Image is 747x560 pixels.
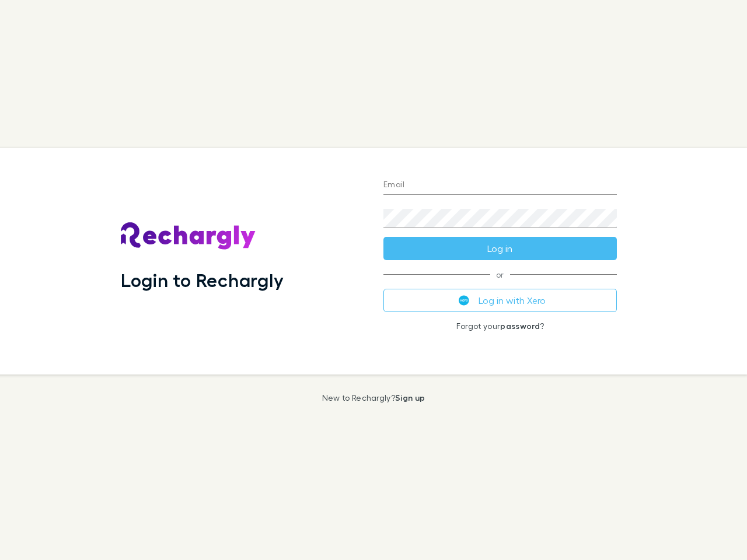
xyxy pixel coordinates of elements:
img: Rechargly's Logo [121,222,256,250]
span: or [383,274,617,275]
button: Log in with Xero [383,289,617,312]
img: Xero's logo [459,295,469,306]
button: Log in [383,237,617,260]
a: password [500,321,540,331]
a: Sign up [395,393,425,402]
p: Forgot your ? [383,321,617,331]
p: New to Rechargly? [322,393,425,402]
h1: Login to Rechargly [121,269,284,291]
